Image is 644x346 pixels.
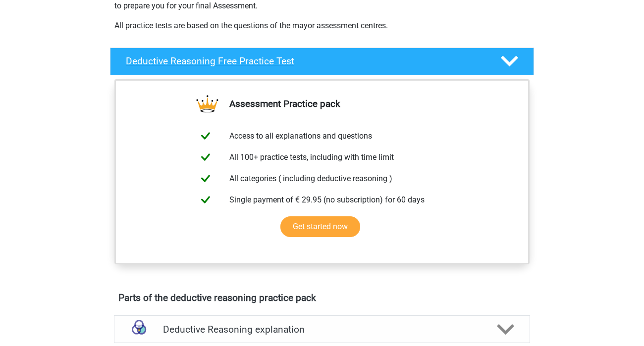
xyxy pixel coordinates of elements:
h4: Deductive Reasoning Free Practice Test [126,55,484,67]
h4: Parts of the deductive reasoning practice pack [118,292,526,303]
img: deductive reasoning explanations [126,317,152,342]
a: Deductive Reasoning Free Practice Test [106,48,538,75]
a: explanations Deductive Reasoning explanation [110,315,534,343]
p: All practice tests are based on the questions of the mayor assessment centres. [114,20,530,32]
a: Get started now [280,216,360,237]
h4: Deductive Reasoning explanation [163,324,481,335]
